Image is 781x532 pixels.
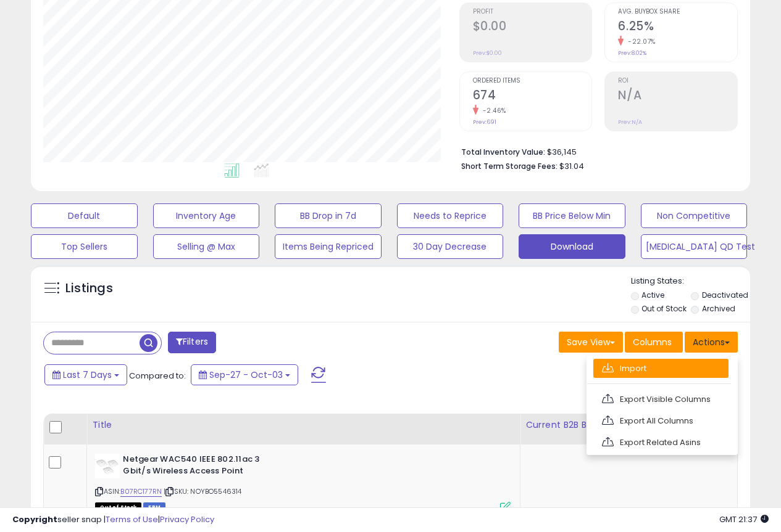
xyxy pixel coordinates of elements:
small: -2.46% [478,106,506,115]
small: Prev: 8.02% [618,49,646,57]
a: B07RC177RN [120,486,162,497]
small: Prev: N/A [618,118,642,126]
a: Export Related Asins [593,433,729,452]
button: Last 7 Days [44,364,127,385]
span: Last 7 Days [63,369,112,381]
span: Ordered Items [473,78,592,84]
button: [MEDICAL_DATA] QD Test [641,234,748,259]
button: Top Sellers [31,234,138,259]
a: Export Visible Columns [593,390,729,409]
button: Items Being Repriced [275,234,382,259]
span: | SKU: NOYBO5546314 [164,486,241,496]
button: Filters [168,332,216,353]
button: Sep-27 - Oct-03 [191,364,298,385]
button: Download [519,234,625,259]
a: Terms of Use [106,514,158,525]
span: ROI [618,78,737,84]
button: Selling @ Max [153,234,260,259]
label: Deactivated [702,290,748,300]
img: 31eKfhq22KL._SL40_.jpg [95,454,120,478]
b: Total Inventory Value: [461,147,545,157]
button: BB Price Below Min [519,203,625,228]
div: seller snap | | [12,514,214,526]
h2: N/A [618,88,737,105]
span: Profit [473,9,592,15]
a: Privacy Policy [160,514,214,525]
button: BB Drop in 7d [275,203,382,228]
h2: $0.00 [473,19,592,36]
b: Netgear WAC540 IEEE 802.11ac 3 Gbit/s Wireless Access Point [123,454,273,480]
small: Prev: 691 [473,118,496,126]
label: Out of Stock [641,303,687,314]
button: Save View [559,332,623,353]
p: Listing States: [631,276,750,287]
h2: 674 [473,88,592,105]
span: Columns [633,336,672,348]
button: Columns [625,332,683,353]
span: Avg. Buybox Share [618,9,737,15]
label: Active [641,290,664,300]
div: Current B2B Buybox Price [525,419,732,432]
label: Archived [702,303,735,314]
button: Needs to Reprice [397,203,504,228]
div: ASIN: [95,454,511,511]
b: Short Term Storage Fees: [461,161,558,171]
button: 30 Day Decrease [397,234,504,259]
small: Prev: $0.00 [473,49,502,57]
li: $36,145 [461,144,729,158]
a: Export All Columns [593,411,729,430]
button: Non Competitive [641,203,748,228]
span: Sep-27 - Oct-03 [209,369,283,381]
button: Actions [685,332,738,353]
span: $31.04 [559,160,584,172]
small: -22.07% [624,37,656,46]
div: Title [92,419,515,432]
h5: Listings [65,280,113,297]
span: 2025-10-11 21:37 GMT [719,514,769,525]
a: Import [593,359,729,378]
button: Inventory Age [153,203,260,228]
span: Compared to: [129,370,186,382]
button: Default [31,203,138,228]
strong: Copyright [12,514,57,525]
h2: 6.25% [618,19,737,36]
